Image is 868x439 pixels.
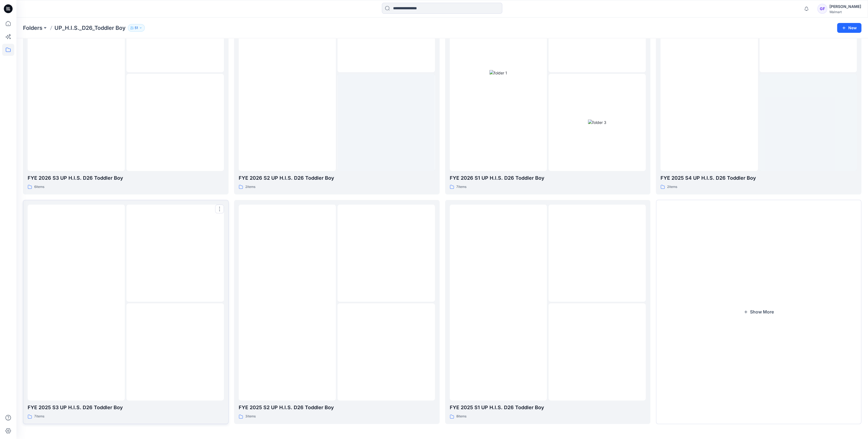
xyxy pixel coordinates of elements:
button: Show More [656,200,861,424]
p: 51 [135,25,138,31]
p: FYE 2026 S1 UP H.I.S. D26 Toddler Boy [450,174,646,182]
button: 51 [128,24,145,32]
a: Folders [23,24,42,32]
p: 8 items [456,414,466,419]
p: FYE 2026 S3 UP H.I.S. D26 Toddler Boy [28,174,224,182]
p: 7 items [34,414,44,419]
p: 2 items [667,184,677,190]
p: UP_H.I.S._D26_Toddler Boy [54,24,126,32]
img: folder 1 [278,300,296,305]
a: folder 1folder 2folder 3FYE 2025 S3 UP H.I.S. D26 Toddler Boy7items [23,200,229,424]
p: 2 items [245,184,255,190]
button: New [837,23,861,33]
p: 3 items [245,414,256,419]
p: FYE 2026 S2 UP H.I.S. D26 Toddler Boy [239,174,435,182]
img: folder 1 [489,70,507,76]
p: 7 items [456,184,466,190]
p: FYE 2025 S2 UP H.I.S. D26 Toddler Boy [239,404,435,411]
a: folder 1folder 2folder 3FYE 2025 S1 UP H.I.S. D26 Toddler Boy8items [445,200,651,424]
p: FYE 2025 S3 UP H.I.S. D26 Toddler Boy [28,404,224,411]
div: Walmart [829,10,861,14]
div: GF [817,4,827,14]
p: FYE 2025 S1 UP H.I.S. D26 Toddler Boy [450,404,646,411]
img: folder 3 [588,120,606,125]
div: [PERSON_NAME] [829,3,861,10]
p: 6 items [34,184,44,190]
p: FYE 2025 S4 UP H.I.S. D26 Toddler Boy [661,174,857,182]
a: folder 1folder 2folder 3FYE 2025 S2 UP H.I.S. D26 Toddler Boy3items [234,200,440,424]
